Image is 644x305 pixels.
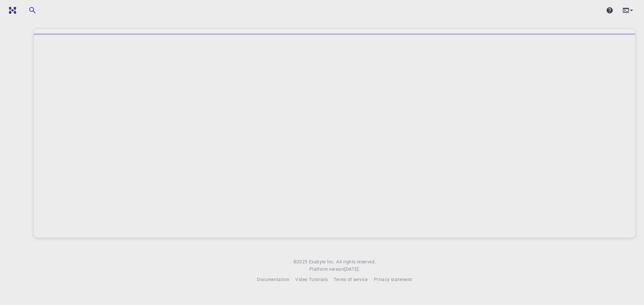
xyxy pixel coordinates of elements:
a: Privacy statement [374,276,412,283]
span: Terms of service [334,276,368,282]
span: [DATE] . [344,266,360,272]
a: Exabyte Inc. [309,258,335,266]
a: [DATE]. [344,266,360,273]
span: Privacy statement [374,276,412,282]
a: Video Tutorials [295,276,328,283]
span: Platform version [309,266,344,273]
span: Video Tutorials [295,276,328,282]
a: Documentation [257,276,289,283]
span: All rights reserved. [336,258,376,266]
span: © 2025 [293,258,309,266]
img: logo [6,7,16,14]
span: Exabyte Inc. [309,259,335,264]
span: Documentation [257,276,289,282]
a: Terms of service [334,276,368,283]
